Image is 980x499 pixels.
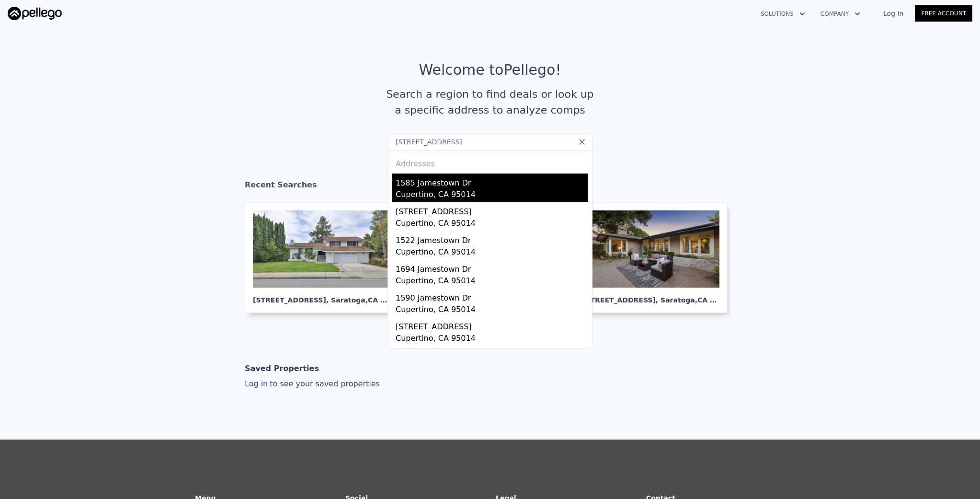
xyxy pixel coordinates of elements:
[396,333,588,346] div: Cupertino, CA 95014
[396,275,588,289] div: Cupertino, CA 95014
[253,288,390,305] div: [STREET_ADDRESS] , Saratoga
[383,86,597,118] div: Search a region to find deals or look up a specific address to analyze comps
[396,289,588,304] div: 1590 Jamestown Dr
[392,151,588,174] div: Addresses
[396,189,588,202] div: Cupertino, CA 95014
[396,218,588,231] div: Cupertino, CA 95014
[396,317,588,333] div: [STREET_ADDRESS]
[396,174,588,189] div: 1585 Jamestown Dr
[268,379,380,388] span: to see your saved properties
[245,378,380,390] div: Log in
[396,246,588,260] div: Cupertino, CA 95014
[813,5,868,23] button: Company
[245,359,319,378] div: Saved Properties
[915,5,972,22] a: Free Account
[396,346,588,361] div: 1486 Jamestown Dr
[396,260,588,275] div: 1694 Jamestown Dr
[582,288,719,305] div: [STREET_ADDRESS] , Saratoga
[396,202,588,218] div: [STREET_ADDRESS]
[245,172,735,202] div: Recent Searches
[872,9,915,18] a: Log In
[365,296,404,304] span: , CA 95070
[8,7,62,20] img: Pellego
[396,304,588,317] div: Cupertino, CA 95014
[574,202,735,313] a: [STREET_ADDRESS], Saratoga,CA 95070
[753,5,813,23] button: Solutions
[396,231,588,246] div: 1522 Jamestown Dr
[387,133,593,151] input: Search an address or region...
[695,296,733,304] span: , CA 95070
[419,61,561,79] div: Welcome to Pellego !
[245,202,406,313] a: [STREET_ADDRESS], Saratoga,CA 95070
